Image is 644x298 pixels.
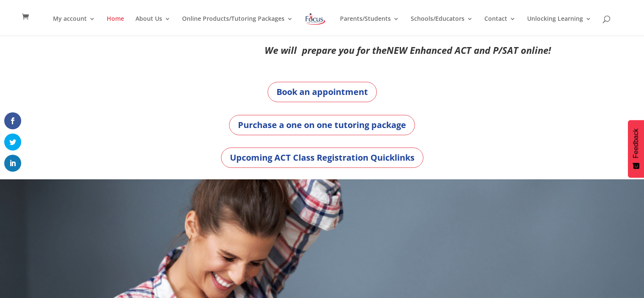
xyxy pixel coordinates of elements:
em: We will prepare you for the [265,44,387,56]
a: Upcoming ACT Class Registration Quicklinks [221,148,423,168]
a: My account [53,16,95,36]
a: Book an appointment [268,82,377,102]
img: Focus on Learning [304,11,326,27]
a: Home [107,16,124,36]
a: Online Products/Tutoring Packages [182,16,293,36]
button: Feedback - Show survey [628,120,644,178]
a: Purchase a one on one tutoring package [229,115,415,135]
a: About Us [135,16,171,36]
a: Unlocking Learning [527,16,591,36]
a: Parents/Students [340,16,399,36]
a: Schools/Educators [411,16,473,36]
a: Contact [484,16,516,36]
span: Feedback [632,128,640,158]
em: NEW Enhanced ACT and P/SAT online! [387,44,551,56]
